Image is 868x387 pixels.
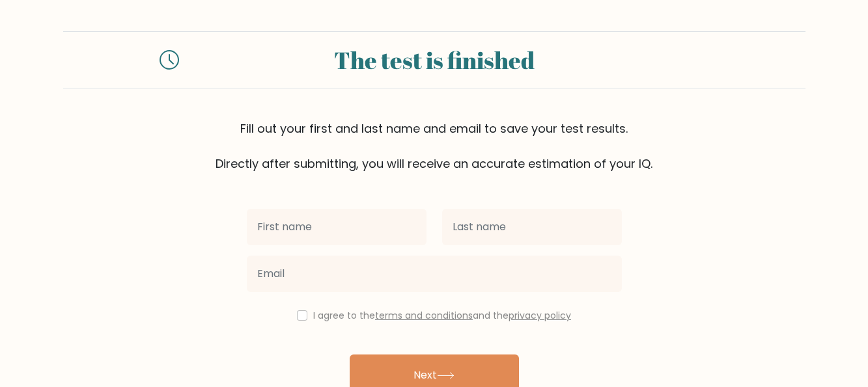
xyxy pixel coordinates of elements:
[509,309,571,322] a: privacy policy
[63,120,805,172] div: Fill out your first and last name and email to save your test results. Directly after submitting,...
[313,309,571,322] label: I agree to the and the
[195,42,674,77] div: The test is finished
[442,209,622,245] input: Last name
[247,209,427,245] input: First name
[247,256,622,292] input: Email
[375,309,473,322] a: terms and conditions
